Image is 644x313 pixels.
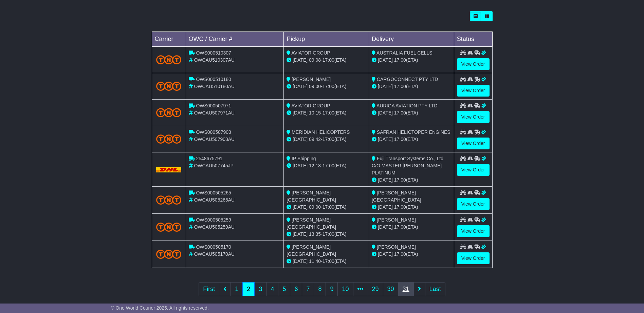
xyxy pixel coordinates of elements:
a: 5 [278,282,290,296]
span: IP Shipping [292,156,316,161]
span: 13:35 [309,231,321,237]
span: 17:00 [323,84,334,89]
span: OWCAU507903AU [194,137,235,142]
span: [DATE] [293,57,308,63]
a: 6 [290,282,302,296]
span: 17:00 [394,224,406,230]
span: 12:13 [309,163,321,168]
span: [DATE] [378,57,393,63]
span: 17:00 [394,251,406,257]
img: TNT_Domestic.png [156,250,182,259]
div: (ETA) [372,109,451,117]
img: TNT_Domestic.png [156,134,182,144]
span: [PERSON_NAME] [GEOGRAPHIC_DATA] [287,244,336,257]
img: DHL.png [156,167,182,172]
img: TNT_Domestic.png [156,223,182,232]
span: 09:00 [309,84,321,89]
div: - (ETA) [287,57,366,64]
div: (ETA) [372,176,451,184]
span: 17:00 [394,204,406,210]
div: (ETA) [372,251,451,258]
div: (ETA) [372,136,451,143]
span: 17:00 [323,163,334,168]
span: [DATE] [293,231,308,237]
span: CARGOCONNECT PTY LTD [377,77,438,82]
a: View Order [457,58,490,70]
span: OWS000510180 [196,77,231,82]
div: (ETA) [372,83,451,90]
span: AUSTRALIA FUEL CELLS [376,50,432,56]
span: OWCAU505265AU [194,197,235,203]
div: (ETA) [372,204,451,211]
a: 10 [337,282,353,296]
td: Status [454,32,492,47]
span: 11:40 [309,258,321,264]
span: [DATE] [378,84,393,89]
img: TNT_Domestic.png [156,108,182,117]
a: View Order [457,252,490,264]
span: 09:42 [309,137,321,142]
a: View Order [457,138,490,149]
span: 17:00 [394,57,406,63]
span: [DATE] [293,137,308,142]
span: [PERSON_NAME] [GEOGRAPHIC_DATA] [287,217,336,230]
span: 17:00 [394,177,406,183]
span: MERIDIAN HELICOPTERS [292,129,350,135]
span: © One World Courier 2025. All rights reserved. [111,305,209,311]
span: OWS000507971 [196,103,231,108]
a: 4 [266,282,278,296]
span: [DATE] [378,177,393,183]
span: [PERSON_NAME] [377,244,416,250]
span: SAFRAN HELICTOPER ENGINES [377,129,450,135]
span: [DATE] [378,110,393,116]
span: [DATE] [293,204,308,210]
span: 09:08 [309,57,321,63]
a: 3 [254,282,266,296]
span: [DATE] [293,110,308,116]
div: - (ETA) [287,109,366,117]
span: 17:00 [323,110,334,116]
a: 31 [398,282,414,296]
span: AVIATOR GROUP [291,103,330,108]
span: 17:00 [323,57,334,63]
span: 2548675791 [196,156,222,161]
span: AURIGA AVIATION PTY LTD [376,103,437,108]
span: AVIATOR GROUP [291,50,330,56]
img: TNT_Domestic.png [156,55,182,64]
a: 1 [231,282,243,296]
a: First [199,282,219,296]
a: 8 [314,282,326,296]
span: OWCAU510180AU [194,84,235,89]
span: OWCAU505170AU [194,251,235,257]
span: [PERSON_NAME] [292,77,331,82]
a: View Order [457,198,490,210]
span: 17:00 [394,137,406,142]
a: View Order [457,225,490,237]
span: Fuji Transport Systems Co., Ltd C/O MASTER [PERSON_NAME] PLATINUM [372,156,443,175]
span: 17:00 [394,110,406,116]
span: 17:00 [323,231,334,237]
span: OWCAU505259AU [194,224,235,230]
span: [PERSON_NAME] [GEOGRAPHIC_DATA] [372,190,421,203]
a: 2 [242,282,255,296]
img: TNT_Domestic.png [156,82,182,91]
span: OWCAU507745JP [194,163,234,168]
span: [DATE] [293,84,308,89]
span: OWS000507903 [196,129,231,135]
img: TNT_Domestic.png [156,195,182,205]
a: Last [425,282,445,296]
div: (ETA) [372,224,451,231]
span: [DATE] [378,224,393,230]
span: [PERSON_NAME] [GEOGRAPHIC_DATA] [287,190,336,203]
span: OWS000505259 [196,217,231,223]
a: View Order [457,164,490,176]
span: OWCAU510307AU [194,57,235,63]
span: 17:00 [323,258,334,264]
div: - (ETA) [287,83,366,90]
div: - (ETA) [287,204,366,211]
span: [DATE] [293,258,308,264]
div: - (ETA) [287,231,366,238]
span: [DATE] [293,163,308,168]
a: View Order [457,85,490,97]
span: [DATE] [378,137,393,142]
